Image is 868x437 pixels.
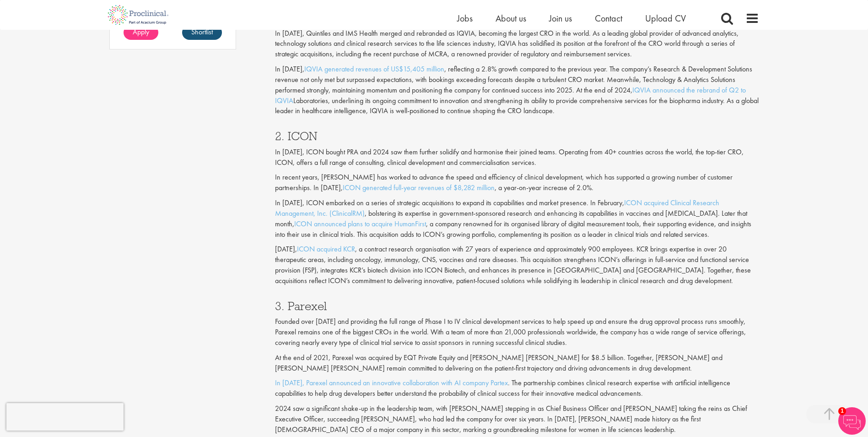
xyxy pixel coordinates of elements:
a: IQVIA announced the rebrand of Q2 to IQVIA [275,85,746,105]
a: ICON generated full-year revenues of $8,282 million [343,183,495,192]
p: In [DATE], , reflecting a 2.8% growth compared to the previous year. The company’s Research & Dev... [275,64,759,116]
p: . The partnership combines clinical research expertise with artificial intelligence capabilities ... [275,378,759,399]
p: In [DATE], ICON embarked on a series of strategic acquisitions to expand its capabilities and mar... [275,198,759,240]
img: Chatbot [838,407,866,435]
iframe: reCAPTCHA [6,403,124,431]
span: Apply [133,27,149,37]
a: Jobs [457,12,473,24]
h3: 3. Parexel [275,300,759,312]
h3: 2. ICON [275,130,759,142]
a: ICON acquired Clinical Research Management, Inc. (ClinicalRM) [275,198,719,218]
a: In [DATE], Parexel announced an innovative collaboration with AI company Partex [275,378,508,388]
span: 1 [838,407,846,415]
p: In [DATE], ICON bought PRA and 2024 saw them further solidify and harmonise their joined teams. O... [275,147,759,168]
a: ICON acquired KCR [297,244,355,254]
p: At the end of 2021, Parexel was acquired by EQT Private Equity and [PERSON_NAME] [PERSON_NAME] fo... [275,353,759,374]
p: In [DATE], Quintiles and IMS Health merged and rebranded as IQVIA, becoming the largest CRO in th... [275,28,759,60]
p: In recent years, [PERSON_NAME] has worked to advance the speed and efficiency of clinical develop... [275,172,759,193]
p: Founded over [DATE] and providing the full range of Phase I to IV clinical development services t... [275,317,759,348]
a: Upload CV [645,12,686,24]
a: About us [496,12,526,24]
a: Contact [595,12,622,24]
a: Shortlist [182,25,222,40]
a: ICON announced plans to acquire HumanFirst [294,219,426,229]
a: Join us [549,12,572,24]
p: [DATE], , a contract research organisation with 27 years of experience and approximately 900 empl... [275,244,759,286]
a: Apply [124,25,158,40]
a: IQVIA generated revenues of US$15,405 million [304,64,444,74]
p: 2024 saw a significant shake-up in the leadership team, with [PERSON_NAME] stepping in as Chief B... [275,404,759,435]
